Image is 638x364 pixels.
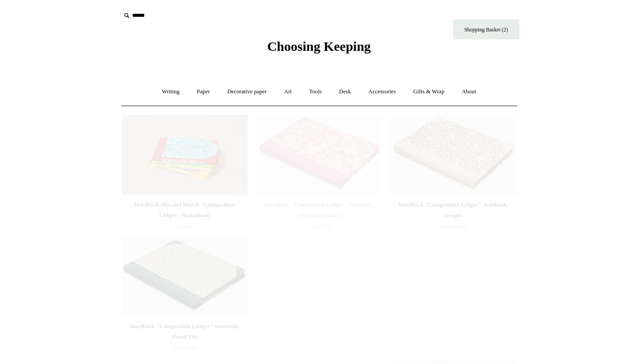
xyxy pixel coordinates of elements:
[301,80,330,103] a: Tools
[154,80,187,103] a: Writing
[331,80,359,103] a: Desk
[390,199,516,236] a: Hardback "Composition Ledger" Notebook, Dragon from£25.00
[454,80,484,103] a: About
[189,80,218,103] a: Paper
[177,223,193,230] span: £20.00
[122,115,248,195] img: Hardback Mix and Match "Composition Ledger" Sketchbook
[172,345,197,351] span: £25.00
[122,115,248,195] a: Hardback Mix and Match "Composition Ledger" Sketchbook Hardback Mix and Match "Composition Ledger...
[267,46,371,52] a: Choosing Keeping
[122,321,248,357] a: Hardback "Composition Ledger" Notebook, Floral Tile from£25.00
[441,224,450,229] span: from
[390,237,516,316] a: Hardback "Composition Ledger" Notebook, English Garden Hardback "Composition Ledger" Notebook, En...
[360,80,404,103] a: Accessories
[124,199,245,221] div: Hardback Mix and Match "Composition Ledger" Sketchbook
[441,223,466,230] span: £25.00
[267,39,371,54] span: Choosing Keeping
[307,223,332,230] span: £25.00
[393,321,514,342] div: Hardback "Composition Ledger" Notebook, English Garden
[390,237,516,316] img: Hardback "Composition Ledger" Notebook, English Garden
[390,321,516,357] a: Hardback "Composition Ledger" Notebook, English Garden from£25.00
[122,199,248,236] a: Hardback Mix and Match "Composition Ledger" Sketchbook £20.00
[453,19,520,39] a: Shopping Basket (2)
[124,321,245,342] div: Hardback "Composition Ledger" Notebook, Floral Tile
[307,224,316,229] span: from
[405,80,452,103] a: Gifts & Wrap
[219,80,275,103] a: Decorative paper
[122,237,248,316] img: Hardback "Composition Ledger" Notebook, Floral Tile
[122,237,248,316] a: Hardback "Composition Ledger" Notebook, Floral Tile Hardback "Composition Ledger" Notebook, Flora...
[256,115,382,195] img: Hardback "Composition Ledger" Notebook, Post-War Floral
[256,199,382,236] a: Hardback "Composition Ledger" Notebook, Post-War Floral from£25.00
[393,199,514,221] div: Hardback "Composition Ledger" Notebook, Dragon
[390,115,516,195] img: Hardback "Composition Ledger" Notebook, Dragon
[276,80,300,103] a: Art
[441,345,466,351] span: £25.00
[441,346,450,351] span: from
[172,346,181,351] span: from
[258,199,379,221] div: Hardback "Composition Ledger" Notebook, Post-War Floral
[390,115,516,195] a: Hardback "Composition Ledger" Notebook, Dragon Hardback "Composition Ledger" Notebook, Dragon
[256,115,382,195] a: Hardback "Composition Ledger" Notebook, Post-War Floral Hardback "Composition Ledger" Notebook, P...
